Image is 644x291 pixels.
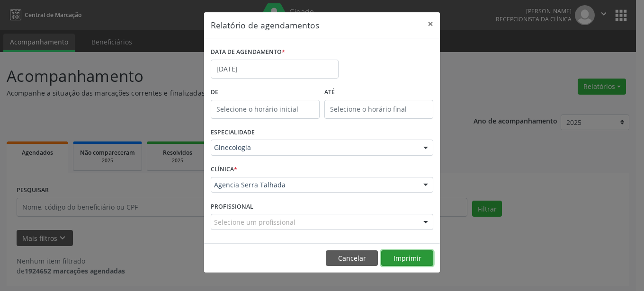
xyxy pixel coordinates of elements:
[211,100,320,119] input: Selecione o horário inicial
[381,250,433,266] button: Imprimir
[211,162,237,177] label: CLÍNICA
[214,217,295,227] span: Selecione um profissional
[324,85,433,100] label: ATÉ
[326,250,378,266] button: Cancelar
[214,143,414,152] span: Ginecologia
[211,45,285,60] label: DATA DE AGENDAMENTO
[324,100,433,119] input: Selecione o horário final
[211,199,253,214] label: PROFISSIONAL
[211,125,255,140] label: ESPECIALIDADE
[211,85,320,100] label: De
[211,19,319,31] h5: Relatório de agendamentos
[211,60,339,79] input: Selecione uma data ou intervalo
[214,180,414,190] span: Agencia Serra Talhada
[421,12,440,35] button: Close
